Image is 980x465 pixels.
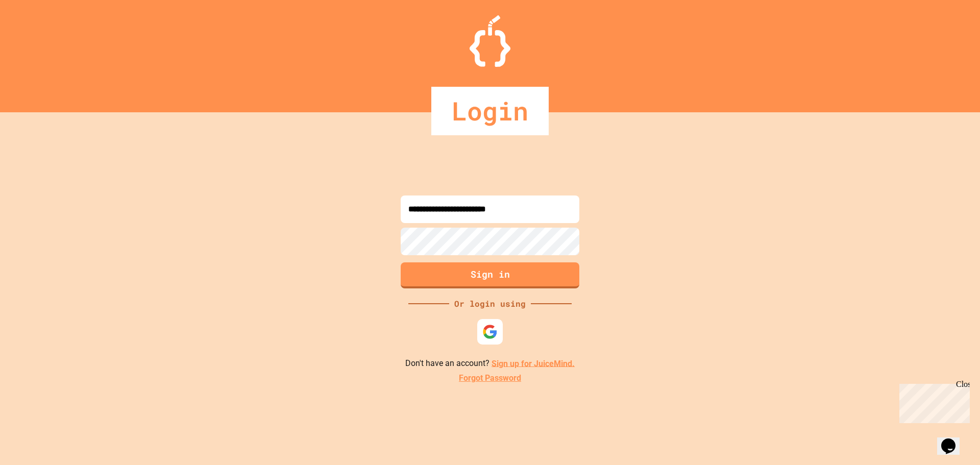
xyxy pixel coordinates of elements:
iframe: chat widget [895,380,970,423]
div: Or login using [449,298,531,310]
p: Don't have an account? [405,357,575,370]
img: Logo.svg [470,15,510,67]
button: Sign in [401,262,579,288]
img: google-icon.svg [482,324,498,339]
iframe: chat widget [937,424,970,455]
a: Sign up for JuiceMind. [492,358,575,368]
div: Chat with us now!Close [4,4,70,65]
div: Login [431,87,549,135]
a: Forgot Password [459,372,521,384]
